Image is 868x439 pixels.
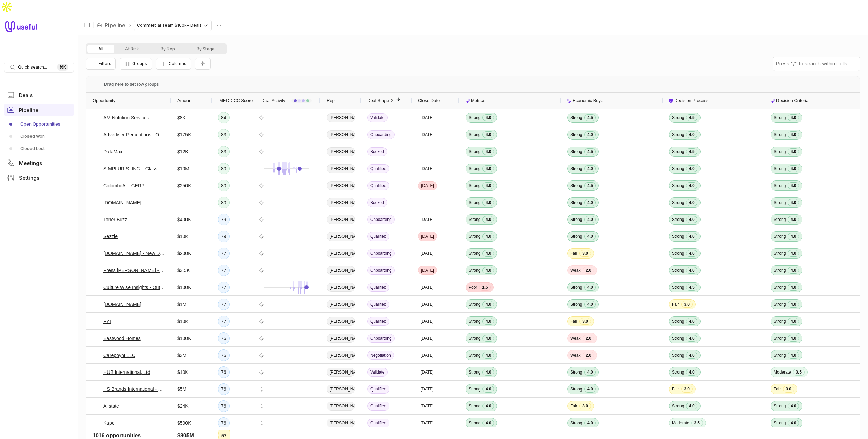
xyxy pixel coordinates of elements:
time: [DATE] [421,319,434,324]
time: [DATE] [421,386,434,392]
span: 4.0 [482,352,494,359]
span: $5M [177,385,186,393]
span: $3.5K [177,266,190,274]
span: Rep [327,97,335,105]
time: [DATE] [421,115,434,120]
span: 4.5 [686,284,697,291]
div: 76 [218,400,230,412]
span: 3.0 [579,403,591,409]
span: 4.0 [584,131,596,138]
span: 4.0 [788,284,799,291]
time: [DATE] [421,268,434,273]
span: $200K [177,249,191,257]
span: MEDDICC Score [219,97,253,105]
span: Strong [469,268,480,273]
div: 83 [218,129,230,140]
span: [PERSON_NAME] [327,215,355,224]
div: 77 [218,282,230,293]
span: 4.0 [584,369,596,376]
span: 3.0 [579,250,591,257]
span: $10K [177,232,189,241]
span: Fair [570,319,577,324]
span: Strong [570,234,582,239]
button: By Stage [186,45,225,53]
div: 77 [218,299,230,310]
time: [DATE] [421,285,434,290]
span: 3.0 [681,301,693,308]
span: $100K [177,283,191,291]
span: 4.0 [788,403,799,409]
span: 2.0 [583,352,594,359]
span: Poor [469,285,477,290]
div: 80 [218,180,230,191]
span: Strong [570,183,582,188]
span: Strong [774,336,786,341]
span: Meetings [19,160,42,166]
span: Strong [570,200,582,205]
div: 84 [218,112,230,123]
span: Strong [469,336,480,341]
time: [DATE] [421,234,434,239]
span: $24K [177,402,189,410]
span: 4.0 [482,301,494,308]
span: 4.0 [482,403,494,409]
time: [DATE] [421,132,434,137]
div: 76 [218,366,230,378]
span: [PERSON_NAME] [327,300,355,309]
a: Toner Buzz [103,215,127,224]
span: Qualified [367,164,389,173]
a: Advertiser Perceptions - Outbound [103,131,165,139]
span: Strong [570,217,582,222]
span: Metrics [471,97,485,105]
span: Strong [774,285,786,290]
div: 77 [218,316,230,327]
span: 4.0 [482,165,494,172]
time: [DATE] [421,251,434,256]
span: Strong [469,217,480,222]
div: -- [412,194,459,211]
span: Strong [570,369,582,375]
span: 4.0 [482,148,494,155]
span: Deals [19,93,33,98]
div: Decision Process [669,93,758,109]
span: Strong [469,166,480,171]
span: 4.0 [788,233,799,240]
span: Strong [469,234,480,239]
a: [DOMAIN_NAME] [103,198,141,207]
span: Decision Process [674,97,708,105]
span: 4.0 [686,216,697,223]
span: Fair [672,386,679,392]
span: Strong [774,149,786,154]
span: Strong [469,132,480,137]
span: 4.0 [584,216,596,223]
span: Strong [672,369,684,375]
button: All [87,45,114,53]
span: $3M [177,351,186,359]
div: 83 [218,146,230,157]
div: 79 [218,231,230,242]
div: Metrics [466,93,555,109]
span: [PERSON_NAME] [327,334,355,343]
span: Strong [672,200,684,205]
span: 4.0 [482,250,494,257]
time: [DATE] [421,336,434,341]
a: Pipeline [105,21,125,30]
span: Strong [774,115,786,120]
span: 4.0 [788,352,799,359]
span: 2 [389,97,393,105]
span: Strong [774,251,786,256]
time: [DATE] [421,217,434,222]
button: At Risk [114,45,150,53]
span: Validate [367,368,388,377]
a: [DOMAIN_NAME] [103,300,141,308]
span: Strong [672,319,684,324]
span: Strong [774,319,786,324]
span: Strong [774,166,786,171]
a: [DOMAIN_NAME] - New Deal [103,249,165,257]
span: Strong [672,336,684,341]
span: 3.0 [579,318,591,325]
span: Economic Buyer [573,97,605,105]
span: Negotiation [367,351,394,360]
span: | [92,21,94,30]
time: [DATE] [421,352,434,358]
